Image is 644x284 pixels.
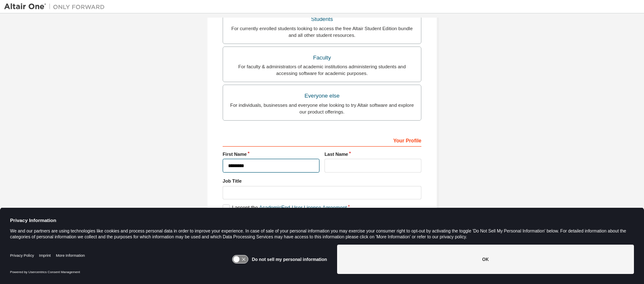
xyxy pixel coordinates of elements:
[228,25,416,39] div: For currently enrolled students looking to access the free Altair Student Edition bundle and all ...
[228,90,416,102] div: Everyone else
[228,63,416,77] div: For faculty & administrators of academic institutions administering students and accessing softwa...
[259,205,347,211] a: Academic End-User License Agreement
[223,178,421,184] label: Job Title
[325,151,421,157] label: Last Name
[223,151,319,157] label: First Name
[228,52,416,64] div: Faculty
[228,102,416,115] div: For individuals, businesses and everyone else looking to try Altair software and explore our prod...
[4,3,109,11] img: Altair One
[223,133,421,147] div: Your Profile
[223,204,347,212] label: I accept the
[228,13,416,25] div: Students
